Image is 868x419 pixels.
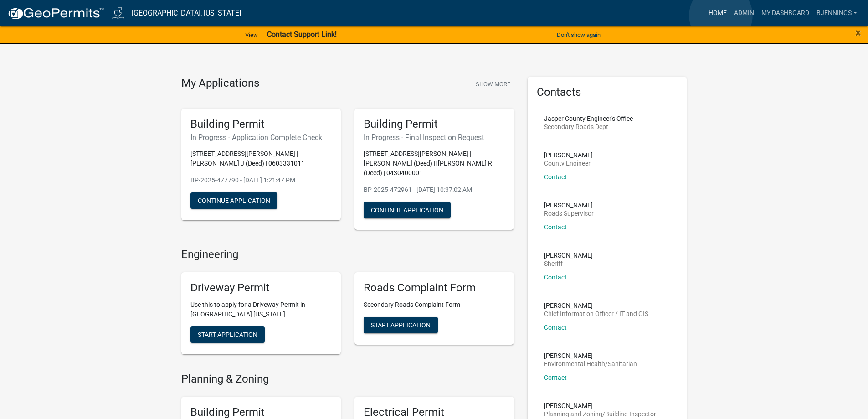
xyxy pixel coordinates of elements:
[181,77,259,90] h4: My Applications
[190,281,332,295] h5: Driveway Permit
[544,324,567,331] a: Contact
[544,252,593,259] p: [PERSON_NAME]
[544,152,593,158] p: [PERSON_NAME]
[132,5,241,21] a: [GEOGRAPHIC_DATA], [US_STATE]
[181,372,514,386] h4: Planning & Zoning
[190,192,277,209] button: Continue Application
[544,115,633,122] p: Jasper County Engineer's Office
[364,185,505,195] p: BP-2025-472961 - [DATE] 10:37:02 AM
[190,300,332,319] p: Use this to apply for a Driveway Permit in [GEOGRAPHIC_DATA] [US_STATE]
[544,223,567,231] a: Contact
[544,274,567,281] a: Contact
[544,210,594,217] p: Roads Supervisor
[730,5,758,22] a: Admin
[364,149,505,178] p: [STREET_ADDRESS][PERSON_NAME] | [PERSON_NAME] (Deed) || [PERSON_NAME] R (Deed) | 0430400001
[371,321,431,329] span: Start Application
[544,160,593,166] p: County Engineer
[472,77,514,92] button: Show More
[544,202,594,208] p: [PERSON_NAME]
[544,124,633,130] p: Secondary Roads Dept
[267,30,337,39] strong: Contact Support Link!
[758,5,813,22] a: My Dashboard
[544,310,648,317] p: Chief Information Officer / IT and GIS
[855,26,861,39] span: ×
[190,326,265,343] button: Start Application
[544,403,656,409] p: [PERSON_NAME]
[544,173,567,181] a: Contact
[190,406,332,419] h5: Building Permit
[544,361,637,367] p: Environmental Health/Sanitarian
[190,118,332,131] h5: Building Permit
[364,281,505,295] h5: Roads Complaint Form
[190,149,332,168] p: [STREET_ADDRESS][PERSON_NAME] | [PERSON_NAME] J (Deed) | 0603331011
[181,248,514,261] h4: Engineering
[364,317,438,333] button: Start Application
[544,374,567,381] a: Contact
[112,7,124,19] img: Jasper County, Iowa
[544,352,637,359] p: [PERSON_NAME]
[190,133,332,142] h6: In Progress - Application Complete Check
[544,260,593,267] p: Sheriff
[537,86,678,99] h5: Contacts
[544,411,656,417] p: Planning and Zoning/Building Inspector
[705,5,730,22] a: Home
[364,118,505,131] h5: Building Permit
[855,27,861,38] button: Close
[190,176,332,185] p: BP-2025-477790 - [DATE] 1:21:47 PM
[241,27,262,42] a: View
[364,202,451,218] button: Continue Application
[553,27,604,42] button: Don't show again
[544,302,648,309] p: [PERSON_NAME]
[364,300,505,310] p: Secondary Roads Complaint Form
[364,406,505,419] h5: Electrical Permit
[364,133,505,142] h6: In Progress - Final Inspection Request
[813,5,861,22] a: bjennings
[198,331,257,338] span: Start Application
